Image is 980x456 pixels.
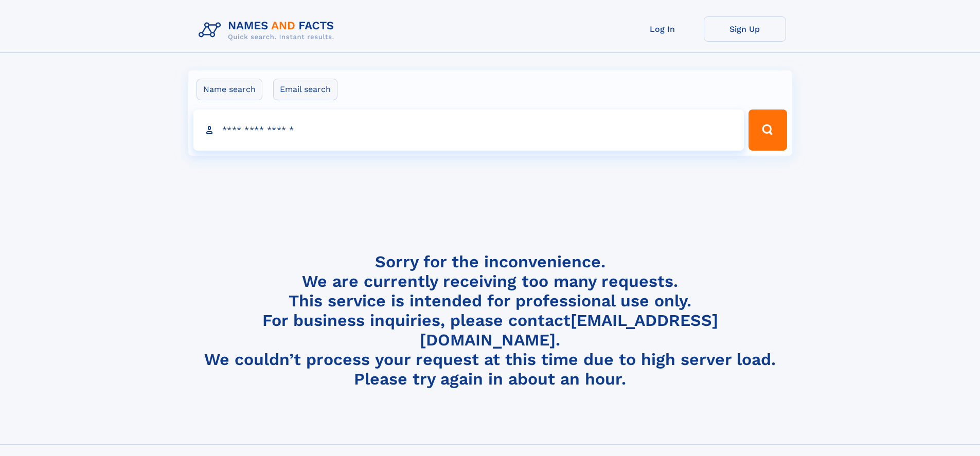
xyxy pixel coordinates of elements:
[273,79,337,100] label: Email search
[420,311,718,350] a: [EMAIL_ADDRESS][DOMAIN_NAME]
[704,16,786,42] a: Sign Up
[621,16,704,42] a: Log In
[194,252,786,389] h4: Sorry for the inconvenience. We are currently receiving too many requests. This service is intend...
[197,79,262,100] label: Name search
[194,16,343,44] img: Logo Names and Facts
[193,110,744,151] input: search input
[749,110,787,151] button: Search Button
